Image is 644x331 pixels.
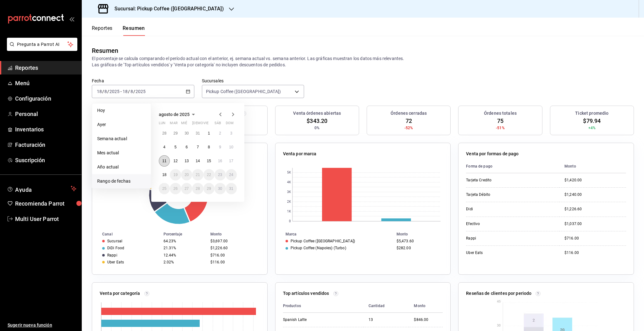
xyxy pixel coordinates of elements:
abbr: 7 de agosto de 2025 [197,145,199,149]
p: Venta por formas de pago [466,151,519,157]
abbr: 28 de agosto de 2025 [196,186,200,191]
button: agosto de 2025 [159,111,197,118]
button: 4 de agosto de 2025 [159,141,170,153]
label: Sucursales [202,79,304,83]
button: 9 de agosto de 2025 [214,141,225,153]
button: 15 de agosto de 2025 [203,155,214,167]
text: 1K [287,210,291,213]
text: 3K [287,190,291,194]
button: Pregunta a Parrot AI [7,38,77,51]
button: 30 de agosto de 2025 [214,183,225,194]
div: $3,697.00 [210,239,257,243]
span: 75 [497,117,503,125]
input: -- [122,89,128,94]
div: $1,226.60 [564,207,626,212]
abbr: sábado [214,121,221,128]
abbr: 25 de agosto de 2025 [162,186,166,191]
span: Recomienda Parrot [15,199,76,208]
span: $343.20 [307,117,327,125]
div: Efectivo [466,221,529,227]
span: 72 [406,117,412,125]
p: Top artículos vendidos [283,290,329,297]
button: 6 de agosto de 2025 [181,141,192,153]
span: / [128,89,130,94]
p: El porcentaje se calcula comparando el período actual con el anterior, ej. semana actual vs. sema... [92,55,634,68]
div: 12.44% [164,253,205,257]
abbr: 5 de agosto de 2025 [175,145,177,149]
div: $282.00 [397,246,440,250]
abbr: 14 de agosto de 2025 [196,159,200,163]
button: 31 de julio de 2025 [192,128,203,139]
span: Configuración [15,94,76,103]
p: Venta por marca [283,151,317,157]
div: Tarjeta Credito [466,178,529,183]
abbr: 8 de agosto de 2025 [208,145,210,149]
abbr: 2 de agosto de 2025 [219,131,221,135]
abbr: 28 de julio de 2025 [162,131,166,135]
abbr: viernes [203,121,208,128]
th: Monto [559,160,626,173]
button: 13 de agosto de 2025 [181,155,192,167]
div: Didi [466,207,529,212]
button: 18 de agosto de 2025 [159,169,170,180]
abbr: 29 de julio de 2025 [173,131,177,135]
abbr: 12 de agosto de 2025 [173,159,177,163]
span: Reportes [15,63,76,72]
div: $1,420.00 [564,178,626,183]
button: 29 de julio de 2025 [170,128,181,139]
input: -- [104,89,107,94]
button: 20 de agosto de 2025 [181,169,192,180]
span: Facturación [15,141,76,149]
button: 28 de julio de 2025 [159,128,170,139]
div: $1,240.00 [564,192,626,197]
abbr: 24 de agosto de 2025 [229,173,233,177]
span: Rango de fechas [97,178,146,185]
span: Ayuda [15,185,68,192]
span: Pregunta a Parrot AI [17,41,68,48]
input: -- [130,89,133,94]
abbr: 11 de agosto de 2025 [162,159,166,163]
button: 12 de agosto de 2025 [170,155,181,167]
abbr: domingo [226,121,234,128]
abbr: 18 de agosto de 2025 [162,173,166,177]
button: 28 de agosto de 2025 [192,183,203,194]
button: 26 de agosto de 2025 [170,183,181,194]
div: Resumen [92,46,118,55]
abbr: 31 de agosto de 2025 [229,186,233,191]
th: Productos [283,299,364,313]
abbr: 31 de julio de 2025 [196,131,200,135]
h3: Sucursal: Pickup Coffee ([GEOGRAPHIC_DATA]) [109,5,224,13]
div: $716.00 [564,236,626,241]
div: $1,226.60 [210,246,257,250]
input: ---- [109,89,120,94]
button: 19 de agosto de 2025 [170,169,181,180]
button: 3 de agosto de 2025 [226,128,237,139]
button: 16 de agosto de 2025 [214,155,225,167]
span: Hoy [97,107,146,114]
abbr: 21 de agosto de 2025 [196,173,200,177]
abbr: 4 de agosto de 2025 [163,145,165,149]
div: Pickup Coffee (Napoles) (Turbo) [291,246,346,250]
h3: Órdenes totales [484,110,517,117]
text: 2K [287,200,291,204]
text: 5K [287,171,291,174]
span: - [120,89,122,94]
text: 0 [289,220,291,223]
span: / [102,89,104,94]
button: 31 de agosto de 2025 [226,183,237,194]
div: Sucursal [107,239,122,243]
span: Ayer [97,121,146,128]
div: 64.23% [164,239,205,243]
abbr: 15 de agosto de 2025 [207,159,211,163]
input: ---- [135,89,146,94]
button: 1 de agosto de 2025 [203,128,214,139]
button: 10 de agosto de 2025 [226,141,237,153]
span: Semana actual [97,135,146,142]
abbr: lunes [159,121,165,128]
button: Resumen [123,25,145,36]
abbr: 20 de agosto de 2025 [185,173,189,177]
a: Pregunta a Parrot AI [4,46,77,52]
span: Inventarios [15,125,76,134]
span: 0% [314,125,319,131]
div: Tarjeta Débito [466,192,529,197]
